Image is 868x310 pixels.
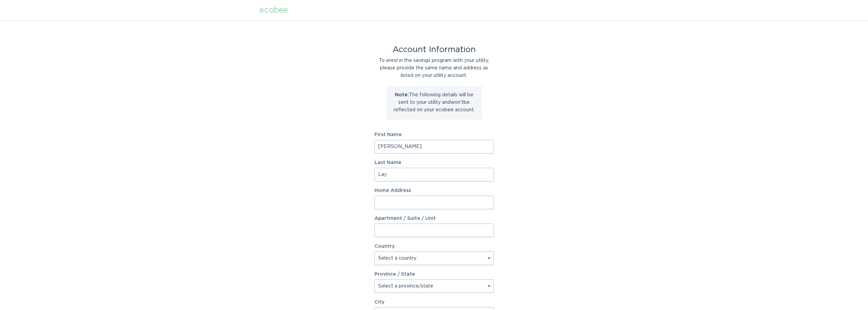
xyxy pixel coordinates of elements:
label: Home Address [374,188,494,193]
label: First Name [374,132,494,137]
strong: Note: [395,93,409,97]
div: Account Information [374,46,494,53]
label: Last Name [374,160,494,165]
label: Province / State [374,272,415,277]
label: Apartment / Suite / Unit [374,216,494,221]
label: Country [374,244,395,249]
p: The following details will be sent to your utility and won't be reflected on your ecobee account. [392,91,477,114]
div: ecobee [260,6,288,14]
div: To enrol in the savings program with your utility, please provide the same name and address as li... [374,57,494,79]
label: City [374,300,494,305]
